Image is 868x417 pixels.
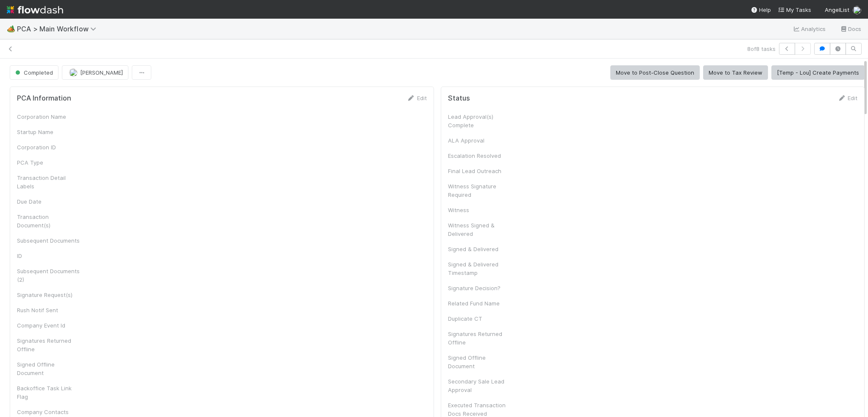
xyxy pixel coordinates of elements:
a: Docs [840,24,861,34]
div: Corporation ID [17,143,81,151]
button: Completed [10,65,58,80]
span: [PERSON_NAME] [80,69,123,76]
div: Signature Request(s) [17,291,81,299]
a: Edit [837,95,857,101]
div: Help [751,6,771,14]
div: Backoffice Task Link Flag [17,384,81,401]
div: Signatures Returned Offline [17,336,81,353]
div: Subsequent Documents (2) [17,267,81,284]
div: Witness Signature Required [448,182,512,199]
div: Signed & Delivered Timestamp [448,260,512,277]
div: Witness [448,206,512,214]
button: [PERSON_NAME] [62,65,128,80]
div: Signature Decision? [448,284,512,292]
h5: PCA Information [17,94,71,103]
div: Startup Name [17,128,81,136]
div: Signed Offline Document [17,360,81,377]
div: ID [17,252,81,260]
div: Related Fund Name [448,299,512,308]
div: Witness Signed & Delivered [448,221,512,238]
div: Escalation Resolved [448,151,512,160]
div: Rush Notif Sent [17,306,81,314]
span: AngelList [825,6,849,13]
div: Subsequent Documents [17,236,81,245]
div: Duplicate CT [448,314,512,323]
button: Move to Tax Review [703,65,768,80]
div: PCA Type [17,158,81,167]
img: avatar_e5ec2f5b-afc7-4357-8cf1-2139873d70b1.png [853,6,861,14]
h5: Status [448,94,470,103]
div: Secondary Sale Lead Approval [448,377,512,394]
div: ALA Approval [448,136,512,145]
span: 8 of 8 tasks [747,45,776,53]
div: Corporation Name [17,112,81,121]
a: Edit [407,95,427,101]
span: My Tasks [778,6,811,13]
span: 🏕️ [7,25,15,32]
div: Signed Offline Document [448,353,512,370]
div: Signatures Returned Offline [448,330,512,347]
div: Final Lead Outreach [448,167,512,175]
span: Completed [14,69,53,76]
div: Lead Approval(s) Complete [448,112,512,129]
div: Company Contacts [17,408,81,416]
span: PCA > Main Workflow [17,25,100,33]
img: logo-inverted-e16ddd16eac7371096b0.svg [7,3,63,17]
div: Transaction Document(s) [17,213,81,229]
div: Transaction Detail Labels [17,174,81,190]
div: Company Event Id [17,321,81,330]
button: Move to Post-Close Question [610,65,700,80]
div: Due Date [17,197,81,206]
a: Analytics [793,24,826,34]
div: Signed & Delivered [448,245,512,253]
img: avatar_e5ec2f5b-afc7-4357-8cf1-2139873d70b1.png [69,68,78,77]
button: [Temp - Lou] Create Payments [771,65,865,80]
a: My Tasks [778,6,811,14]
